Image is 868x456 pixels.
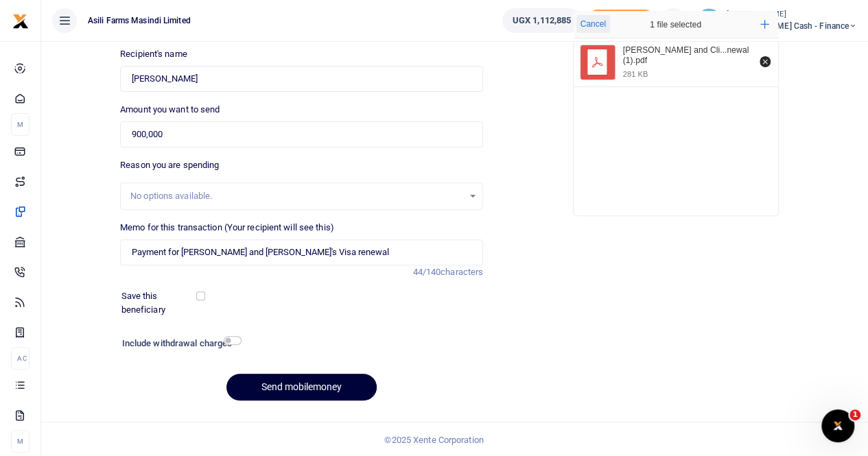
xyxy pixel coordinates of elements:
[696,8,857,33] a: profile-user [PERSON_NAME] [PERSON_NAME] Cash - Finance
[576,15,610,33] button: Cancel
[502,8,581,33] a: UGX 1,112,885
[623,69,648,79] div: 281 KB
[727,9,857,21] small: [PERSON_NAME]
[821,409,854,442] iframe: Intercom live chat
[513,14,571,27] span: UGX 1,112,885
[755,14,775,34] button: Add more files
[758,54,773,69] button: Remove file
[696,8,721,33] img: profile-user
[120,121,483,147] input: UGX
[497,8,587,33] li: Wallet ballance
[618,11,734,38] div: 1 file selected
[623,45,752,67] div: Werner and Cliff's Permit Renewal (1).pdf
[849,409,860,420] span: 1
[130,189,463,203] div: No options available.
[226,374,377,400] button: Send mobilemoney
[120,47,187,61] label: Recipient's name
[11,430,30,453] li: M
[120,103,220,117] label: Amount you want to send
[122,338,235,349] h6: Include withdrawal charges
[12,15,29,25] a: logo-small logo-large logo-large
[82,14,196,27] span: Asili Farms Masindi Limited
[11,347,30,370] li: Ac
[120,221,334,235] label: Memo for this transaction (Your recipient will see this)
[441,267,483,277] span: characters
[120,158,219,172] label: Reason you are spending
[587,10,655,32] span: Add money
[573,10,779,216] div: File Uploader
[412,267,441,277] span: 44/140
[12,13,29,29] img: logo-small
[587,10,655,32] li: Toup your wallet
[121,289,199,316] label: Save this beneficiary
[120,66,483,92] input: Loading name...
[11,113,30,136] li: M
[120,239,483,265] input: Enter extra information
[727,20,857,32] span: [PERSON_NAME] Cash - Finance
